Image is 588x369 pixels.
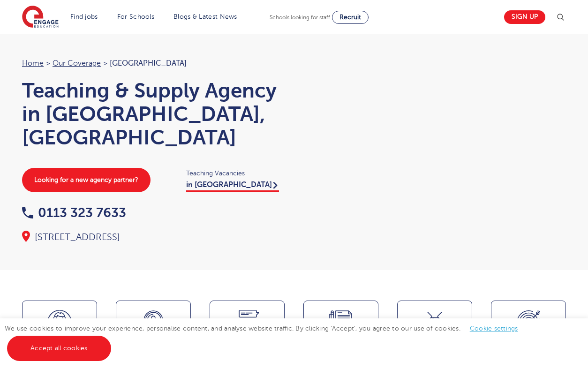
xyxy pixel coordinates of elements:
[270,14,330,21] span: Schools looking for staff
[504,10,545,24] a: Sign up
[22,79,285,149] h1: Teaching & Supply Agency in [GEOGRAPHIC_DATA], [GEOGRAPHIC_DATA]
[186,181,279,192] a: in [GEOGRAPHIC_DATA]
[22,57,285,69] nav: breadcrumb
[46,59,50,68] span: >
[70,13,98,20] a: Find jobs
[470,325,518,332] a: Cookie settings
[332,11,369,24] a: Recruit
[117,13,154,20] a: For Schools
[339,14,361,21] span: Recruit
[110,59,187,68] span: [GEOGRAPHIC_DATA]
[22,231,285,244] div: [STREET_ADDRESS]
[186,168,285,179] span: Teaching Vacancies
[22,59,44,68] a: Home
[173,13,237,20] a: Blogs & Latest News
[53,59,101,68] a: Our coverage
[22,205,126,220] a: 0113 323 7633
[22,168,151,192] a: Looking for a new agency partner?
[22,6,59,29] img: Engage Education
[7,336,111,361] a: Accept all cookies
[5,325,528,352] span: We use cookies to improve your experience, personalise content, and analyse website traffic. By c...
[103,59,107,68] span: >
